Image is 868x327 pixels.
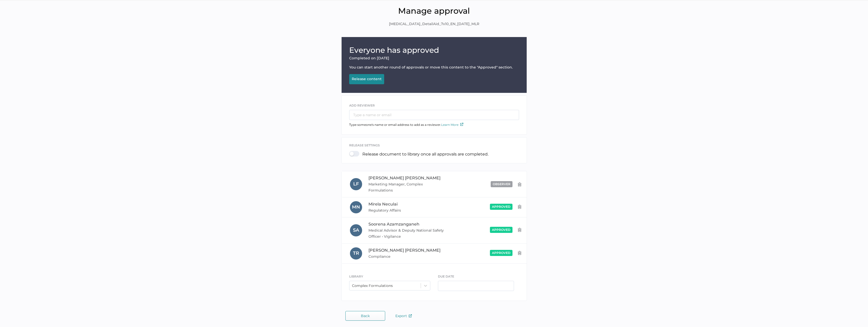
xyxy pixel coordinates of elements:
img: delete [518,228,522,232]
div: You can start another round of approvals or move this content to the "Approved" section. [349,65,519,70]
span: observer [493,182,510,186]
button: Release content [349,74,384,84]
span: approved [492,251,510,255]
button: Back [345,311,385,321]
h1: Manage approval [4,6,864,16]
button: Export [390,311,417,321]
span: Back [361,314,370,318]
span: Marketing Manager, Complex Formulations [368,181,445,193]
div: Complex Formulations [352,283,393,288]
span: Type someone's name or email address to add as a reviewer. [349,123,463,127]
span: Export [395,314,412,318]
span: M N [352,204,360,210]
span: ADD REVIEWER [349,104,375,107]
span: Medical Advisor & Deputy National Safety Officer • Vigilance [368,227,445,239]
h1: Everyone has approved [349,45,519,56]
input: Type a name or email [349,110,519,120]
span: DUE DATE [438,274,454,278]
a: Learn More [441,123,463,127]
span: [MEDICAL_DATA]_DetailAid_7x10_EN_[DATE]_MLR [389,21,479,27]
span: LIBRARY [349,274,363,278]
span: [PERSON_NAME] [PERSON_NAME] [368,176,440,180]
span: Mirela Neculai [368,202,398,206]
div: Completed on [DATE] [349,56,519,60]
span: T R [353,250,359,256]
span: [PERSON_NAME] [PERSON_NAME] [368,248,440,253]
span: Soorena Azamzanganeh [368,222,419,227]
img: delete [518,251,522,255]
span: S A [353,227,359,233]
span: approved [492,205,510,209]
p: Release document to library once all approvals are completed. [362,152,488,157]
span: release settings [349,143,380,147]
div: Release content [352,77,382,81]
span: Regulatory Affairs [368,207,445,213]
span: L F [353,181,359,187]
img: delete [518,205,522,209]
span: Compliance [368,253,445,260]
img: delete [518,182,522,186]
img: external-link-icon.7ec190a1.svg [409,314,412,317]
img: external-link-icon.7ec190a1.svg [460,123,463,126]
span: approved [492,228,510,232]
